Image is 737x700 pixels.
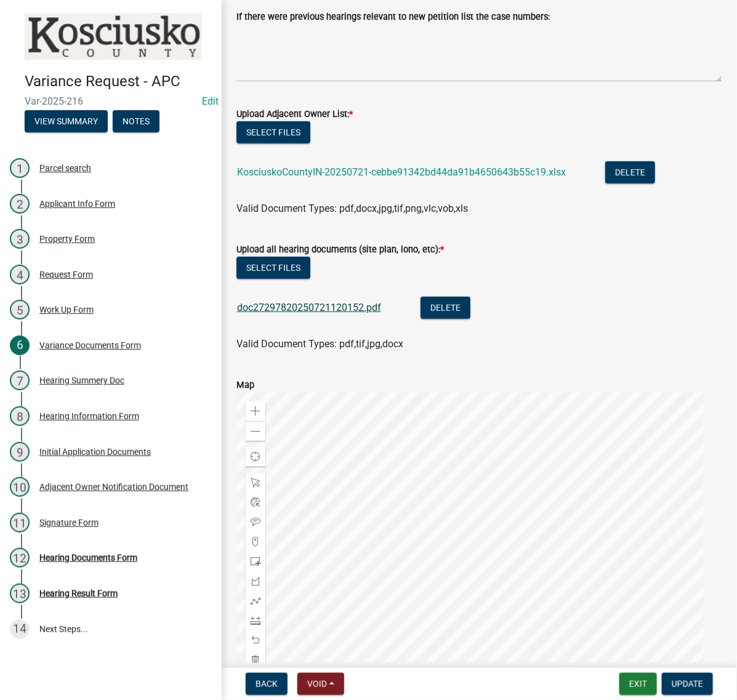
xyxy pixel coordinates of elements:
div: Zoom in [246,401,265,421]
label: Upload Adjacent Owner List: [236,110,353,119]
button: Delete [421,297,470,319]
div: Hearing Summery Doc [39,376,124,385]
div: Initial Application Documents [39,448,151,456]
div: 5 [10,300,30,320]
div: 10 [10,477,30,497]
div: Hearing Documents Form [39,553,137,562]
div: 13 [10,584,30,603]
span: Valid Document Types: pdf,tif,jpg,docx [236,338,403,350]
button: Back [246,673,288,695]
span: Back [256,679,278,689]
wm-modal-confirm: Edit Application Number [202,95,219,107]
button: Select files [236,121,310,143]
div: 2 [10,194,30,214]
div: 1 [10,158,30,178]
button: Delete [605,161,655,183]
button: View Summary [25,110,108,132]
button: Select files [236,257,310,279]
button: Void [297,673,344,695]
div: Work Up Form [39,305,94,314]
span: Void [307,679,327,689]
button: Exit [619,673,657,695]
div: Parcel search [39,164,91,172]
button: Update [662,673,713,695]
div: Property Form [39,235,95,243]
img: Kosciusko County, Indiana [25,13,202,60]
div: 6 [10,336,30,355]
label: Upload all hearing documents (site plan, lono, etc): [236,246,444,254]
div: 4 [10,265,30,284]
div: Request Form [39,270,93,279]
wm-modal-confirm: Summary [25,117,108,127]
div: Hearing Information Form [39,412,139,420]
div: 11 [10,513,30,533]
span: Valid Document Types: pdf,docx,jpg,tif,png,vlc,vob,xls [236,203,468,214]
div: Applicant Info Form [39,199,115,208]
div: 7 [10,371,30,390]
div: 3 [10,229,30,249]
label: If there were previous hearings relevant to new petition list the case numbers: [236,13,550,22]
span: Var-2025-216 [25,95,197,107]
a: doc27297820250721120152.pdf [237,302,381,313]
button: Notes [113,110,159,132]
div: 12 [10,548,30,568]
div: 14 [10,619,30,639]
wm-modal-confirm: Delete Document [421,303,470,315]
a: Edit [202,95,219,107]
div: 8 [10,406,30,426]
div: Hearing Result Form [39,589,118,598]
wm-modal-confirm: Delete Document [605,167,655,179]
div: Zoom out [246,421,265,441]
div: 9 [10,442,30,462]
span: Update [672,679,703,689]
div: Find my location [246,447,265,467]
wm-modal-confirm: Notes [113,117,159,127]
div: Signature Form [39,518,99,527]
a: KosciuskoCountyIN-20250721-cebbe91342bd44da91b4650643b55c19.xlsx [237,166,566,178]
label: Map [236,381,254,390]
h4: Variance Request - APC [25,73,212,91]
div: Adjacent Owner Notification Document [39,483,188,491]
div: Variance Documents Form [39,341,141,350]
